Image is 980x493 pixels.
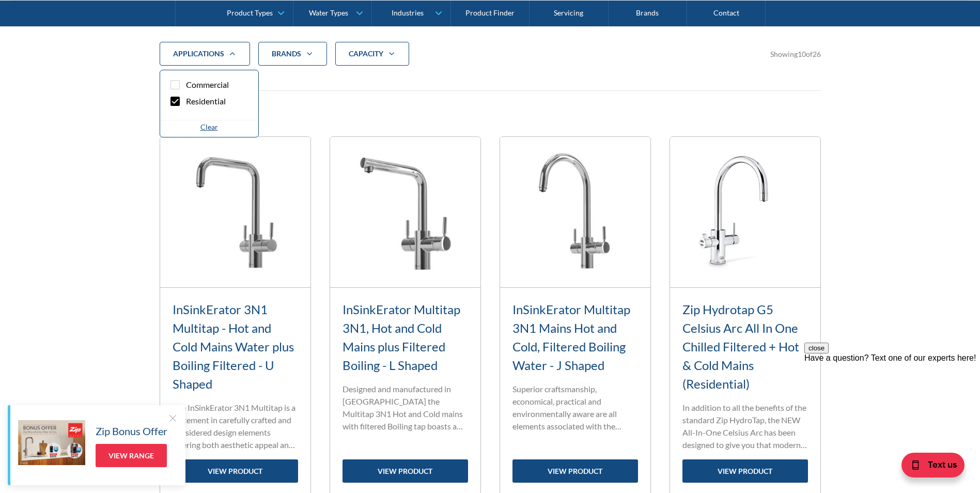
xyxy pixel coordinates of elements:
a: view product [173,459,298,483]
span: 10 [798,50,806,58]
div: applications [173,49,224,59]
p: Superior craftsmanship, economical, practical and environmentally aware are all elements associat... [512,383,638,433]
iframe: podium webchat widget prompt [804,343,980,454]
a: Zip Hydrotap G5 Celsius Arc All In One Chilled Filtered + Hot & Cold Mains (Residential) [682,302,799,391]
div: Product Types [227,8,273,17]
p: The InSinkErator 3N1 Multitap is a statement in carefully crafted and considered design elements ... [173,402,298,451]
div: Water Types [309,8,348,17]
a: InSinkErator Multitap 3N1, Hot and Cold Mains plus Filtered Boiling - L Shaped [343,302,460,373]
strong: CAPACITY [349,49,383,58]
div: Brands [258,42,327,66]
p: Designed and manufactured in [GEOGRAPHIC_DATA] the Multitap 3N1 Hot and Cold mains with filtered ... [343,383,468,433]
a: view product [343,459,468,483]
div: Industries [392,8,424,17]
img: InSinkErator 3N1 Multitap - Hot and Cold Mains Water plus Boiling Filtered - U Shaped [160,137,310,287]
img: Zip Hydrotap G5 Celsius Arc All In One Chilled Filtered + Hot & Cold Mains (Residential) [670,137,820,287]
div: Showing of [770,49,821,59]
h5: Zip Bonus Offer [96,423,167,439]
img: InSinkErator Multitap 3N1 Mains Hot and Cold, Filtered Boiling Water - J Shaped [500,137,650,287]
a: View Range [96,444,167,467]
nav: applications [160,70,259,137]
a: InSinkErator 3N1 Multitap - Hot and Cold Mains Water plus Boiling Filtered - U Shaped [173,302,294,391]
span: 26 [813,50,821,58]
img: Zip Bonus Offer [18,420,85,465]
p: In addition to all the benefits of the standard Zip HydroTap, the NEW All-In-One Celsius Arc has ... [682,402,808,451]
a: InSinkErator Multitap 3N1 Mains Hot and Cold, Filtered Boiling Water - J Shaped [512,302,630,373]
div: Brands [272,49,301,59]
span: Commercial [186,79,229,91]
a: view product [512,459,638,483]
img: InSinkErator Multitap 3N1, Hot and Cold Mains plus Filtered Boiling - L Shaped [330,137,480,287]
div: CAPACITY [335,42,409,66]
div: applications [160,42,250,66]
iframe: podium webchat widget bubble [897,441,980,493]
form: Filter 5 [160,42,821,82]
a: view product [682,459,808,483]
